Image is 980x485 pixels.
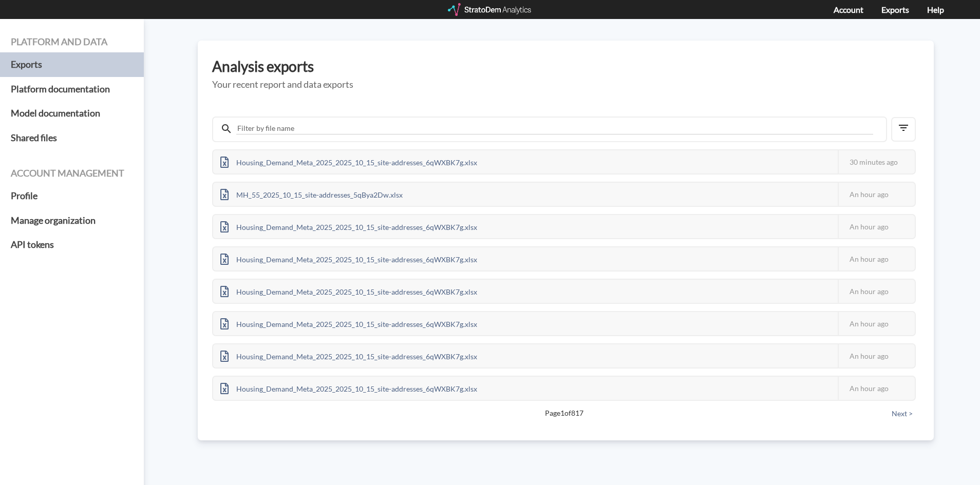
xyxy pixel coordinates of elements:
[838,312,915,335] div: An hour ago
[11,232,133,257] a: API tokens
[881,5,909,14] a: Exports
[213,150,484,173] div: Housing_Demand_Meta_2025_2025_10_15_site-addresses_6qWXBK7g.xlsx
[212,59,919,74] h3: Analysis exports
[213,215,484,238] div: Housing_Demand_Meta_2025_2025_10_15_site-addresses_6qWXBK7g.xlsx
[213,377,484,400] div: Housing_Demand_Meta_2025_2025_10_15_site-addresses_6qWXBK7g.xlsx
[11,208,133,233] a: Manage organization
[213,189,410,198] a: MH_55_2025_10_15_site-addresses_5qBya2Dw.xlsx
[213,344,484,367] div: Housing_Demand_Meta_2025_2025_10_15_site-addresses_6qWXBK7g.xlsx
[213,254,484,262] a: Housing_Demand_Meta_2025_2025_10_15_site-addresses_6qWXBK7g.xlsx
[838,377,915,400] div: An hour ago
[838,280,915,303] div: An hour ago
[11,126,133,150] a: Shared files
[838,344,915,367] div: An hour ago
[11,101,133,126] a: Model documentation
[213,183,410,206] div: MH_55_2025_10_15_site-addresses_5qBya2Dw.xlsx
[927,5,944,14] a: Help
[212,80,919,90] h5: Your recent report and data exports
[213,286,484,295] a: Housing_Demand_Meta_2025_2025_10_15_site-addresses_6qWXBK7g.xlsx
[889,408,916,419] button: Next >
[213,247,484,270] div: Housing_Demand_Meta_2025_2025_10_15_site-addresses_6qWXBK7g.xlsx
[213,318,484,327] a: Housing_Demand_Meta_2025_2025_10_15_site-addresses_6qWXBK7g.xlsx
[838,183,915,206] div: An hour ago
[213,351,484,359] a: Housing_Demand_Meta_2025_2025_10_15_site-addresses_6qWXBK7g.xlsx
[11,37,133,47] h4: Platform and data
[838,150,915,173] div: 30 minutes ago
[213,383,484,392] a: Housing_Demand_Meta_2025_2025_10_15_site-addresses_6qWXBK7g.xlsx
[834,5,863,14] a: Account
[11,184,133,208] a: Profile
[213,312,484,335] div: Housing_Demand_Meta_2025_2025_10_15_site-addresses_6qWXBK7g.xlsx
[236,123,873,134] input: Filter by file name
[213,280,484,303] div: Housing_Demand_Meta_2025_2025_10_15_site-addresses_6qWXBK7g.xlsx
[11,52,133,77] a: Exports
[11,77,133,102] a: Platform documentation
[213,221,484,230] a: Housing_Demand_Meta_2025_2025_10_15_site-addresses_6qWXBK7g.xlsx
[838,247,915,270] div: An hour ago
[838,215,915,238] div: An hour ago
[213,157,484,165] a: Housing_Demand_Meta_2025_2025_10_15_site-addresses_6qWXBK7g.xlsx
[11,168,133,179] h4: Account management
[248,408,880,418] span: Page 1 of 817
